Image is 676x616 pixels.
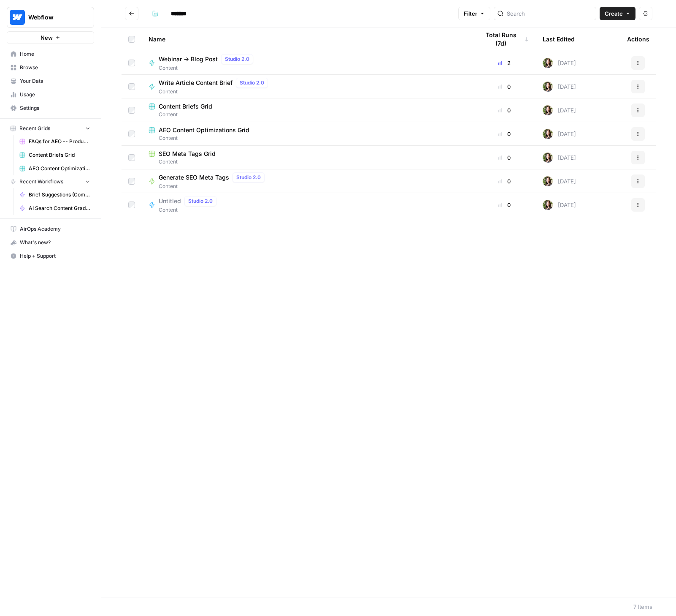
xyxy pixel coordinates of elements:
button: Recent Grids [7,122,94,135]
img: tfqcqvankhknr4alfzf7rpur2gif [543,176,553,186]
span: Write Article Content Brief [159,79,233,87]
span: SEO Meta Tags Grid [159,150,216,158]
a: Generate SEO Meta TagsStudio 2.0Content [149,172,466,190]
button: Help + Support [7,249,94,263]
span: Usage [20,91,90,98]
span: AEO Content Optimizations Grid [29,165,90,172]
span: AEO Content Optimizations Grid [159,126,249,134]
span: Untitled [159,197,181,205]
span: Settings [20,104,90,112]
a: AEO Content Optimizations GridContent [149,126,466,142]
span: Studio 2.0 [188,197,213,205]
span: Studio 2.0 [240,79,264,87]
div: 0 [479,177,529,185]
span: New [41,33,53,42]
div: 7 Items [633,602,652,611]
span: Content Briefs Grid [29,151,90,159]
a: FAQs for AEO -- Product/Features Pages Grid [16,135,94,148]
div: Last Edited [543,27,575,51]
span: Content [149,111,466,118]
div: [DATE] [543,153,576,163]
span: Studio 2.0 [236,174,261,181]
span: Help + Support [20,252,90,260]
button: Recent Workflows [7,175,94,188]
a: AI Search Content Grader [16,202,94,215]
span: FAQs for AEO -- Product/Features Pages Grid [29,138,90,145]
span: Content [149,158,466,166]
div: [DATE] [543,176,576,186]
span: Recent Workflows [19,178,63,185]
div: 0 [479,106,529,114]
span: Home [20,50,90,58]
a: Content Briefs Grid [16,148,94,162]
span: Content [149,134,466,142]
button: Filter [458,7,490,20]
div: [DATE] [543,200,576,210]
a: UntitledStudio 2.0Content [149,196,466,214]
a: Content Briefs GridContent [149,102,466,118]
span: Recent Grids [19,125,50,132]
img: tfqcqvankhknr4alfzf7rpur2gif [543,153,553,163]
span: Content [159,206,220,214]
span: Your Data [20,77,90,85]
span: Studio 2.0 [225,55,249,63]
a: Browse [7,61,94,74]
div: Actions [627,27,649,51]
a: AEO Content Optimizations Grid [16,162,94,175]
span: Webinar -> Blog Post [159,55,218,63]
a: SEO Meta Tags GridContent [149,150,466,166]
button: Create [600,7,635,20]
div: [DATE] [543,82,576,92]
a: Write Article Content BriefStudio 2.0Content [149,78,466,95]
span: Content Briefs Grid [159,102,212,111]
input: Search [507,9,592,18]
a: Your Data [7,74,94,88]
span: Content [159,183,268,190]
div: 0 [479,201,529,209]
button: New [7,31,94,44]
a: Usage [7,88,94,101]
div: 0 [479,153,529,162]
div: 0 [479,130,529,138]
a: Brief Suggestions (Competitive Gap Analysis) [16,188,94,202]
span: Brief Suggestions (Competitive Gap Analysis) [29,191,90,199]
img: tfqcqvankhknr4alfzf7rpur2gif [543,105,553,115]
span: Generate SEO Meta Tags [159,173,229,182]
span: Content [159,88,271,95]
img: tfqcqvankhknr4alfzf7rpur2gif [543,200,553,210]
span: Create [605,9,623,18]
span: Filter [464,9,477,18]
div: Total Runs (7d) [479,27,529,51]
img: tfqcqvankhknr4alfzf7rpur2gif [543,129,553,139]
div: [DATE] [543,105,576,115]
img: tfqcqvankhknr4alfzf7rpur2gif [543,58,553,68]
span: Webflow [28,13,79,22]
button: Go back [125,7,138,20]
a: Settings [7,101,94,115]
div: [DATE] [543,58,576,68]
span: AI Search Content Grader [29,204,90,212]
div: 2 [479,59,529,67]
a: AirOps Academy [7,222,94,236]
a: Home [7,47,94,61]
button: Workspace: Webflow [7,7,94,28]
a: Webinar -> Blog PostStudio 2.0Content [149,54,466,72]
span: AirOps Academy [20,225,90,233]
div: [DATE] [543,129,576,139]
span: Browse [20,64,90,71]
span: Content [159,64,257,72]
div: What's new? [7,236,94,249]
img: tfqcqvankhknr4alfzf7rpur2gif [543,82,553,92]
button: What's new? [7,236,94,249]
img: Webflow Logo [10,10,25,25]
div: 0 [479,82,529,91]
div: Name [149,27,466,51]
